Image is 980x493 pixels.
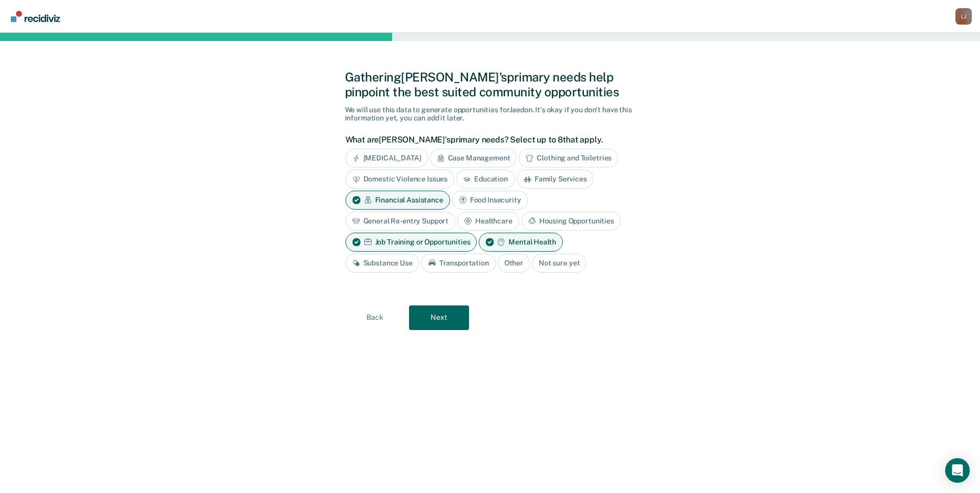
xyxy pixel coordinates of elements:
div: Transportation [421,254,496,273]
div: Open Intercom Messenger [945,458,970,483]
div: Education [456,170,515,189]
label: What are [PERSON_NAME]'s primary needs? Select up to 8 that apply. [345,135,630,145]
div: Case Management [430,149,517,168]
div: Healthcare [457,212,519,231]
div: [MEDICAL_DATA] [345,149,428,168]
div: General Re-entry Support [345,212,456,231]
div: Housing Opportunities [521,212,621,231]
div: We will use this data to generate opportunities for Jaedon . It's okay if you don't have this inf... [345,106,636,123]
button: Back [345,305,405,330]
div: Job Training or Opportunities [345,233,477,252]
div: Clothing and Toiletries [519,149,618,168]
div: Mental Health [479,233,562,252]
div: Financial Assistance [345,191,450,210]
div: Not sure yet [532,254,586,273]
img: Recidiviz [11,11,60,22]
button: Profile dropdown button [955,8,972,25]
div: Food Insecurity [452,191,528,210]
div: Domestic Violence Issues [345,170,455,189]
div: Substance Use [345,254,419,273]
div: Gathering [PERSON_NAME]'s primary needs help pinpoint the best suited community opportunities [345,70,636,99]
button: Next [409,305,469,330]
div: Family Services [517,170,594,189]
div: Other [498,254,530,273]
div: L J [955,8,972,25]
